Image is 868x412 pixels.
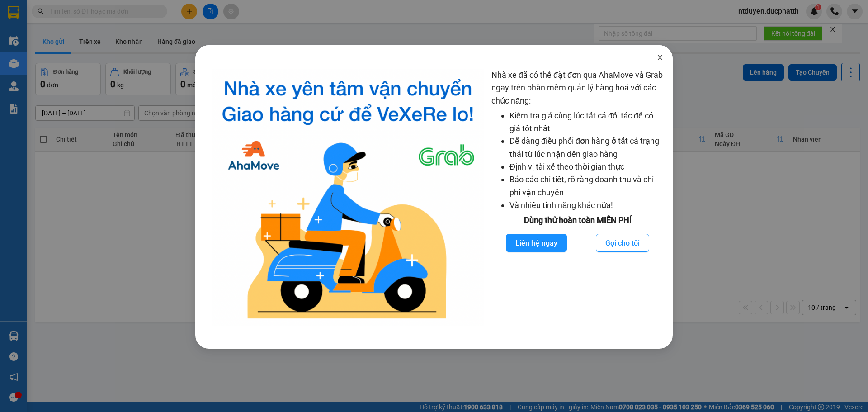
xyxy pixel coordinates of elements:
li: Dễ dàng điều phối đơn hàng ở tất cả trạng thái từ lúc nhận đến giao hàng [509,135,664,161]
span: close [656,54,664,61]
button: Liên hệ ngay [506,234,567,252]
li: Kiểm tra giá cùng lúc tất cả đối tác để có giá tốt nhất [509,109,664,135]
div: Dùng thử hoàn toàn MIỄN PHÍ [491,214,664,227]
img: logo [212,69,484,326]
li: Và nhiều tính năng khác nữa! [509,199,664,212]
span: Gọi cho tôi [605,237,640,249]
button: Close [647,45,673,71]
li: Định vị tài xế theo thời gian thực [509,161,664,173]
button: Gọi cho tôi [596,234,649,252]
li: Báo cáo chi tiết, rõ ràng doanh thu và chi phí vận chuyển [509,173,664,199]
div: Nhà xe đã có thể đặt đơn qua AhaMove và Grab ngay trên phần mềm quản lý hàng hoá với các chức năng: [491,69,664,326]
span: Liên hệ ngay [515,237,557,249]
